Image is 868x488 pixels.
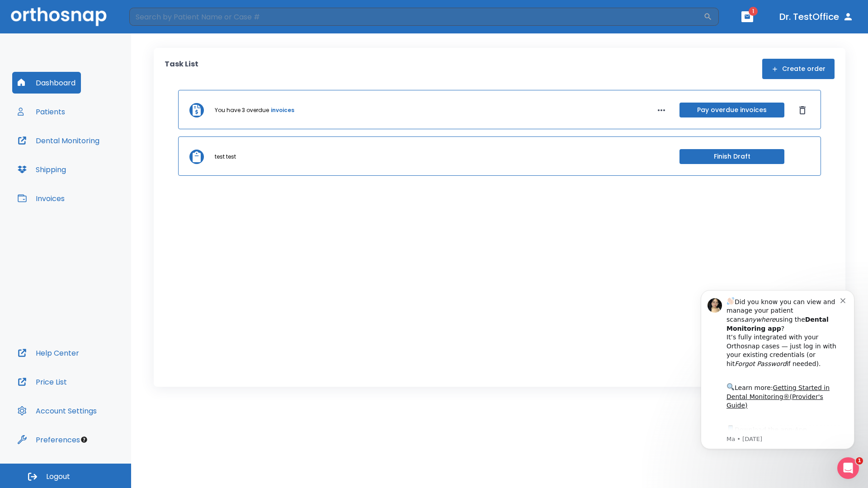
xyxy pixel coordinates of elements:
[215,106,269,114] p: You have 3 overdue
[837,457,859,479] iframe: Intercom live chat
[679,103,784,117] button: Pay overdue invoices
[687,277,868,464] iframe: Intercom notifications message
[856,457,863,465] span: 1
[46,472,70,482] span: Logout
[153,19,160,27] button: Dismiss notification
[12,342,85,364] button: Help Center
[165,59,198,79] p: Task List
[11,7,107,26] img: Orthosnap
[39,147,153,193] div: Download the app: | ​ Let us know if you need help getting started!
[80,436,88,444] div: Tooltip anchor
[12,159,71,180] button: Shipping
[12,130,105,151] button: Dental Monitoring
[12,101,71,122] button: Patients
[12,72,81,94] button: Dashboard
[215,153,236,161] p: test test
[12,371,72,393] button: Price List
[12,429,85,450] button: Preferences
[12,400,102,422] button: Account Settings
[271,106,294,114] a: invoices
[39,159,153,167] p: Message from Ma, sent 1w ago
[749,7,758,16] span: 1
[39,150,120,166] a: App Store
[12,188,70,209] button: Invoices
[129,8,703,26] input: Search by Patient Name or Case #
[795,103,810,117] button: Dismiss
[776,9,857,25] button: Dr. TestOffice
[679,149,784,164] button: Finish Draft
[762,59,835,79] button: Create order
